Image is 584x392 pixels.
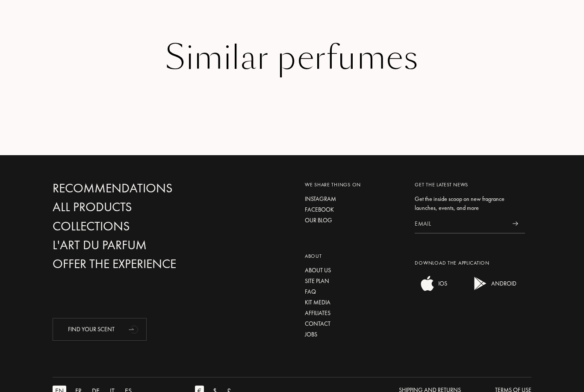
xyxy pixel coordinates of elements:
[305,298,402,307] a: Kit media
[513,221,518,226] img: news_send.svg
[305,195,402,203] a: Instagram
[53,238,204,253] a: L'Art du Parfum
[53,256,204,271] a: Offer the experience
[305,205,402,214] a: Facebook
[305,216,402,225] a: Our blog
[415,181,525,189] div: Get the latest news
[415,286,447,294] a: ios appIOS
[415,195,525,212] div: Get the inside scoop on new fragrance launches, events, and more
[53,200,204,215] a: All products
[305,309,402,318] a: Affiliates
[489,275,516,292] div: ANDROID
[305,252,402,260] div: About
[53,181,204,196] a: Recommendations
[53,219,204,234] a: Collections
[305,266,402,275] a: About us
[436,275,447,292] div: IOS
[305,319,402,328] a: Contact
[415,214,506,233] input: Email
[468,286,516,294] a: android appANDROID
[305,277,402,286] a: Site plan
[305,330,402,339] a: Jobs
[305,181,402,189] div: We share things on
[53,39,531,76] div: Similar perfumes
[53,318,147,341] div: Find your scent
[305,287,402,296] a: FAQ
[415,259,525,267] div: Download the application
[419,275,436,292] img: ios app
[472,275,489,292] img: android app
[126,321,143,338] div: animation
